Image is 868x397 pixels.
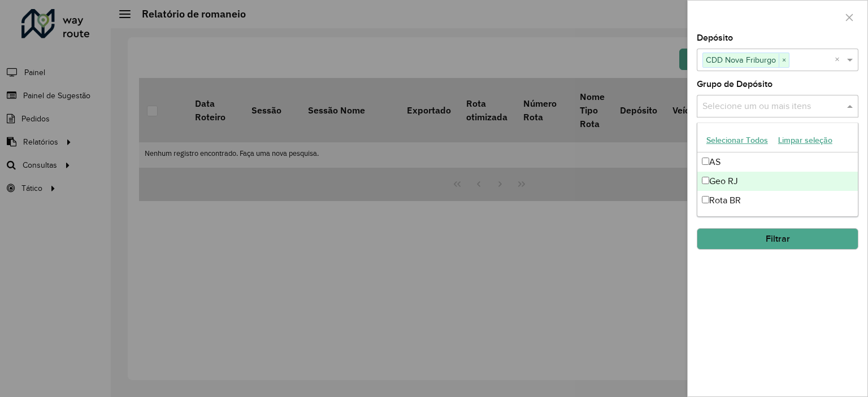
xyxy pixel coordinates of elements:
span: Clear all [835,53,844,67]
ng-dropdown-panel: Options list [697,123,858,217]
label: Depósito [697,31,733,45]
button: Selecionar Todos [701,132,773,149]
div: Geo RJ [697,172,858,191]
div: AS [697,152,858,172]
span: CDD Nova Friburgo [703,53,779,67]
button: Filtrar [697,228,858,250]
button: Limpar seleção [773,132,837,149]
label: Grupo de Depósito [697,77,772,91]
div: Rota BR [697,191,858,210]
span: × [779,54,789,67]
